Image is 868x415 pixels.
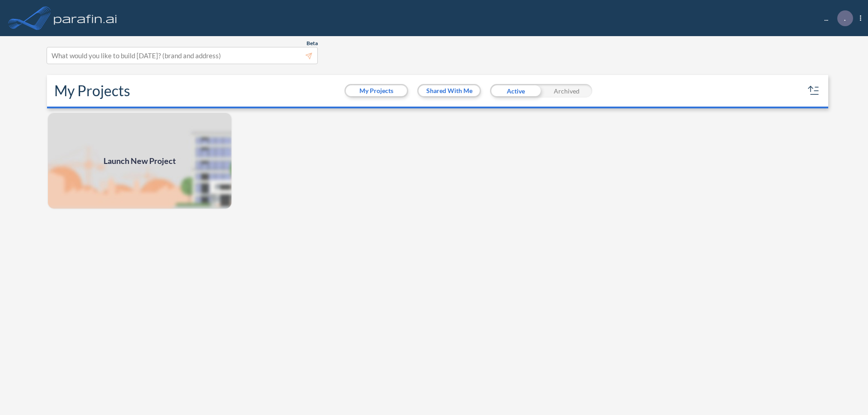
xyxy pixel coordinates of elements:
[104,155,176,167] span: Launch New Project
[807,84,821,98] button: sort
[54,82,130,99] h2: My Projects
[419,85,480,96] button: Shared With Me
[541,84,592,98] div: Archived
[844,14,846,22] p: .
[346,85,407,96] button: My Projects
[490,84,541,98] div: Active
[47,112,232,210] a: Launch New Project
[52,9,119,27] img: logo
[307,40,318,47] span: Beta
[47,112,232,210] img: add
[811,10,861,26] div: ...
